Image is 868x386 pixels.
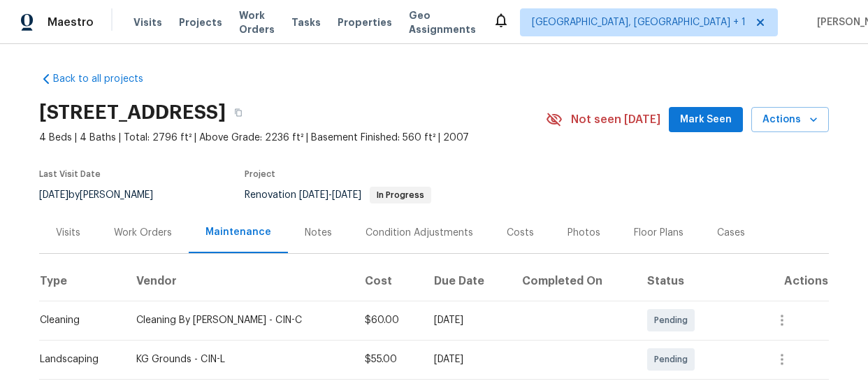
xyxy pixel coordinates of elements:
[669,107,743,133] button: Mark Seen
[239,8,275,36] span: Work Orders
[39,106,226,120] h2: [STREET_ADDRESS]
[39,170,101,178] span: Last Visit Date
[365,352,412,366] div: $55.00
[507,226,534,240] div: Costs
[114,226,172,240] div: Work Orders
[136,313,342,327] div: Cleaning By [PERSON_NAME] - CIN-C
[136,352,342,366] div: KG Grounds - CIN-L
[654,313,693,327] span: Pending
[133,15,162,29] span: Visits
[434,352,500,366] div: [DATE]
[366,226,473,240] div: Condition Adjustments
[371,191,430,199] span: In Progress
[680,111,732,129] span: Mark Seen
[654,352,693,366] span: Pending
[532,15,746,29] span: [GEOGRAPHIC_DATA], [GEOGRAPHIC_DATA] + 1
[511,262,636,301] th: Completed On
[365,313,412,327] div: $60.00
[305,226,332,240] div: Notes
[299,190,328,200] span: [DATE]
[226,100,251,125] button: Copy Address
[39,72,173,86] a: Back to all projects
[245,190,431,200] span: Renovation
[40,352,114,366] div: Landscaping
[571,113,660,127] span: Not seen [DATE]
[762,111,818,129] span: Actions
[39,131,546,145] span: 4 Beds | 4 Baths | Total: 2796 ft² | Above Grade: 2236 ft² | Basement Finished: 560 ft² | 2007
[245,170,275,178] span: Project
[751,107,829,133] button: Actions
[291,17,321,27] span: Tasks
[125,262,354,301] th: Vendor
[636,262,754,301] th: Status
[423,262,512,301] th: Due Date
[39,262,125,301] th: Type
[39,187,170,203] div: by [PERSON_NAME]
[205,225,271,239] div: Maintenance
[434,313,500,327] div: [DATE]
[179,15,222,29] span: Projects
[56,226,80,240] div: Visits
[299,190,361,200] span: -
[409,8,476,36] span: Geo Assignments
[48,15,94,29] span: Maestro
[567,226,600,240] div: Photos
[634,226,683,240] div: Floor Plans
[40,313,114,327] div: Cleaning
[754,262,829,301] th: Actions
[338,15,392,29] span: Properties
[354,262,423,301] th: Cost
[332,190,361,200] span: [DATE]
[39,190,68,200] span: [DATE]
[717,226,745,240] div: Cases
